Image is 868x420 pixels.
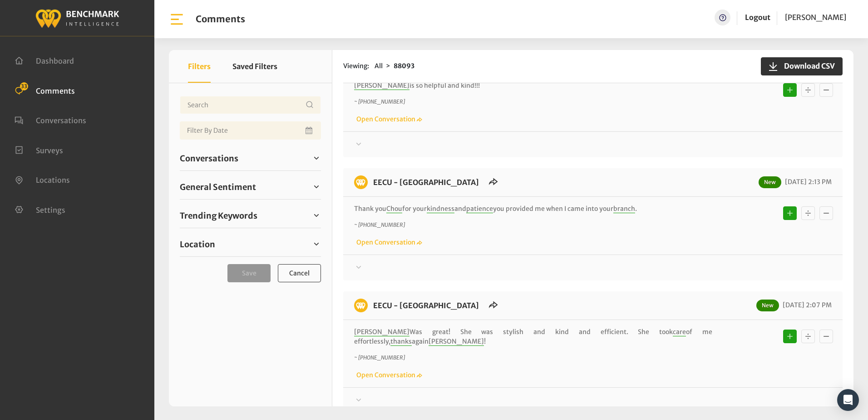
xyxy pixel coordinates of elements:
[180,152,238,165] span: Conversations
[354,371,422,379] a: Open Conversation
[785,13,846,22] span: [PERSON_NAME]
[36,86,75,95] span: Comments
[180,209,321,222] a: Trending Keywords
[837,389,859,411] div: Open Intercom Messenger
[779,60,835,71] span: Download CSV
[759,176,781,188] span: New
[354,81,409,90] span: [PERSON_NAME]
[783,178,832,186] span: [DATE] 2:13 PM
[36,116,86,125] span: Conversations
[180,180,321,194] a: General Sentiment
[15,205,65,214] a: Settings
[169,11,185,27] img: bar
[232,50,277,83] button: Saved Filters
[368,299,484,312] h6: EECU - Clinton Way
[36,56,74,65] span: Dashboard
[180,237,321,251] a: Location
[354,115,422,123] a: Open Conversation
[188,50,211,83] button: Filters
[36,205,65,214] span: Settings
[354,98,405,105] i: ~ [PHONE_NUMBER]
[745,13,770,22] a: Logout
[756,300,779,311] span: New
[35,7,119,29] img: benchmark
[354,354,405,361] i: ~ [PHONE_NUMBER]
[354,221,405,228] i: ~ [PHONE_NUMBER]
[196,14,245,25] h1: Comments
[386,205,402,213] span: Chou
[15,115,86,124] a: Conversations
[15,145,63,154] a: Surveys
[180,151,321,165] a: Conversations
[368,175,484,189] h6: EECU - Clinton Way
[180,96,321,114] input: Username
[354,238,422,246] a: Open Conversation
[180,181,256,193] span: General Sentiment
[673,328,686,336] span: care
[15,85,75,95] a: Comments 33
[785,10,846,25] a: [PERSON_NAME]
[781,81,835,99] div: Basic example
[427,205,454,213] span: kindness
[354,175,368,189] img: benchmark
[390,337,412,346] span: thanks
[15,175,70,184] a: Locations
[429,337,484,346] span: [PERSON_NAME]
[354,328,409,336] span: [PERSON_NAME]
[278,264,321,282] button: Cancel
[36,175,70,185] span: Locations
[394,62,414,70] strong: 88093
[180,121,321,140] input: Date range input field
[180,210,257,222] span: Trending Keywords
[781,327,835,345] div: Basic example
[466,205,493,213] span: patience
[354,299,368,312] img: benchmark
[304,121,316,140] button: Open Calendar
[15,55,74,65] a: Dashboard
[761,57,843,75] button: Download CSV
[613,205,635,213] span: branch
[354,81,712,90] p: is so helpful and kind!!!
[745,10,770,25] a: Logout
[354,204,712,214] p: Thank you for your and you provided me when I came into your .
[20,82,28,90] span: 33
[354,327,712,346] p: Was great! She was stylish and kind and efficient. She took of me effortlessly, again !
[36,145,63,155] span: Surveys
[373,301,479,310] a: EECU - [GEOGRAPHIC_DATA]
[781,204,835,222] div: Basic example
[780,301,832,309] span: [DATE] 2:07 PM
[180,238,215,250] span: Location
[373,178,479,187] a: EECU - [GEOGRAPHIC_DATA]
[343,61,369,71] span: Viewing:
[375,62,383,70] span: All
